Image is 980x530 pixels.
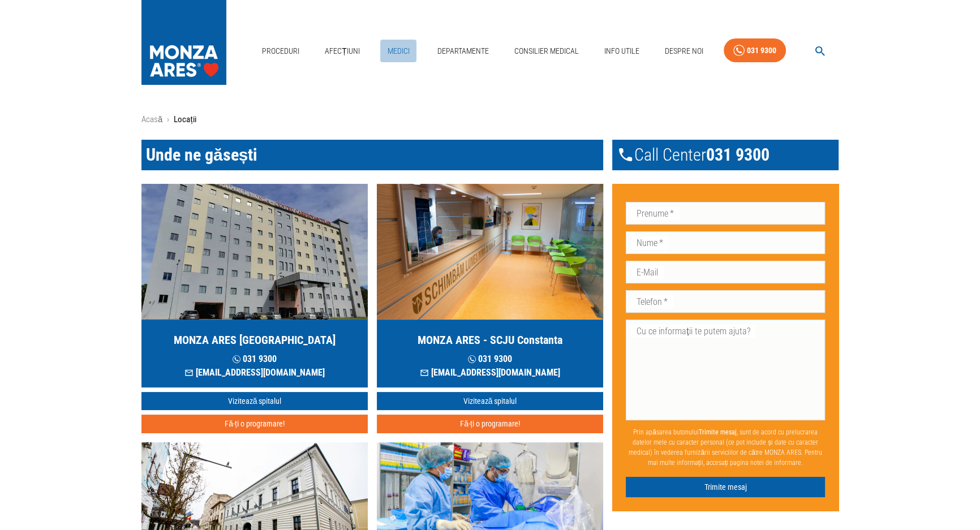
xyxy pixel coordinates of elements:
[320,40,364,63] a: Afecțiuni
[706,144,770,166] span: 031 9300
[257,40,304,63] a: Proceduri
[377,415,603,433] button: Fă-ți o programare!
[167,113,169,126] li: ›
[612,140,839,170] div: Call Center
[141,113,839,126] nav: breadcrumb
[377,184,603,387] a: MONZA ARES - SCJU Constanta 031 9300[EMAIL_ADDRESS][DOMAIN_NAME]
[600,40,644,63] a: Info Utile
[141,184,368,320] img: MONZA ARES Bucuresti
[626,477,825,498] button: Trimite mesaj
[141,114,162,124] a: Acasă
[184,366,325,380] p: [EMAIL_ADDRESS][DOMAIN_NAME]
[724,38,786,63] a: 031 9300
[420,366,560,380] p: [EMAIL_ADDRESS][DOMAIN_NAME]
[660,40,707,63] a: Despre Noi
[433,40,493,63] a: Departamente
[141,392,368,411] a: Vizitează spitalul
[174,113,196,126] p: Locații
[510,40,583,63] a: Consilier Medical
[377,184,603,320] img: MONZA ARES Constanta
[418,332,562,348] h5: MONZA ARES - SCJU Constanta
[380,40,416,63] a: Medici
[146,145,257,165] span: Unde ne găsești
[174,332,336,348] h5: MONZA ARES [GEOGRAPHIC_DATA]
[141,415,368,433] button: Fă-ți o programare!
[420,352,560,366] p: 031 9300
[747,44,776,58] div: 031 9300
[184,352,325,366] p: 031 9300
[699,428,737,436] b: Trimite mesaj
[377,392,603,411] a: Vizitează spitalul
[141,184,368,387] a: MONZA ARES [GEOGRAPHIC_DATA] 031 9300[EMAIL_ADDRESS][DOMAIN_NAME]
[626,423,825,472] p: Prin apăsarea butonului , sunt de acord cu prelucrarea datelor mele cu caracter personal (ce pot ...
